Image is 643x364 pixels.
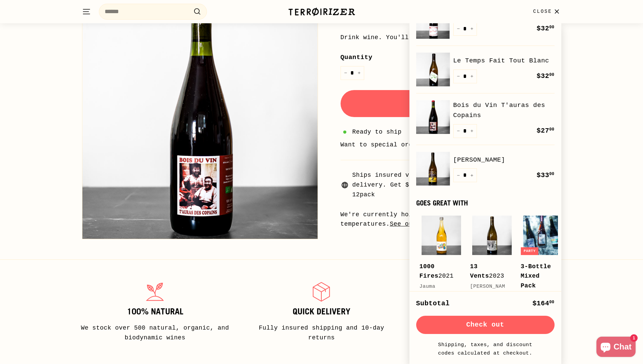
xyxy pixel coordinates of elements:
[352,170,561,199] span: Ships insured via UPS, available for local pickup or delivery. Get $30 off shipping on 12-packs -...
[549,300,554,305] sup: 00
[453,56,555,66] a: Le Temps Fait Tout Blanc
[453,69,463,83] button: Reduce item quantity by one
[453,124,463,138] button: Reduce item quantity by one
[416,298,450,309] div: Subtotal
[246,323,397,343] p: Fully insured shipping and 10-day returns
[521,213,565,320] a: Party 3-Bottle Mixed Pack Terroirizer
[341,210,561,229] div: We're currently holding some orders due to extreme temperatures.
[467,69,477,83] button: Increase item quantity by one
[453,100,555,121] a: Bois du Vin T'auras des Copains
[416,53,450,86] img: Le Temps Fait Tout Blanc
[532,298,554,309] div: $164
[420,283,457,291] div: Jauma
[420,263,438,280] b: 1000 Fires
[537,72,555,80] span: $32
[352,127,402,137] span: Ready to ship
[549,172,554,176] sup: 00
[467,124,477,138] button: Increase item quantity by one
[420,262,457,281] div: 2021
[537,25,555,32] span: $32
[341,52,561,62] label: Quantity
[533,8,552,15] span: Close
[341,66,364,80] input: quantity
[420,213,463,310] a: 1000 Fires2021Jauma
[467,22,477,36] button: Increase item quantity by one
[341,33,561,43] div: Drink wine. You'll have friends.
[453,22,463,36] button: Reduce item quantity by one
[390,221,474,227] a: See our shipping FAQs.
[354,66,364,80] button: Increase item quantity by one
[79,307,231,316] h3: 100% Natural
[470,263,489,280] b: 13 Vents
[521,247,538,255] div: Party
[594,337,638,359] inbox-online-store-chat: Shopify online store chat
[453,155,555,165] a: [PERSON_NAME]
[416,100,450,134] img: Bois du Vin T'auras des Copains
[416,152,450,186] img: Bianco
[521,263,551,289] b: 3-Bottle Mixed Pack
[549,25,554,30] sup: 00
[529,2,565,22] button: Close
[79,323,231,343] p: We stock over 500 natural, organic, and biodynamic wines
[453,168,463,182] button: Reduce item quantity by one
[416,316,555,334] button: Check out
[470,262,507,281] div: 2023
[416,199,555,207] div: Goes great with
[470,283,507,299] div: [PERSON_NAME]
[341,140,561,150] li: Want to special order this item?
[341,66,351,80] button: Reduce item quantity by one
[537,127,555,135] span: $27
[470,213,514,318] a: 13 Vents2023[PERSON_NAME]
[537,171,555,179] span: $33
[436,341,534,357] small: Shipping, taxes, and discount codes calculated at checkout.
[549,127,554,132] sup: 00
[467,168,477,182] button: Increase item quantity by one
[246,307,397,316] h3: Quick delivery
[549,73,554,77] sup: 00
[341,90,561,117] button: Add to cart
